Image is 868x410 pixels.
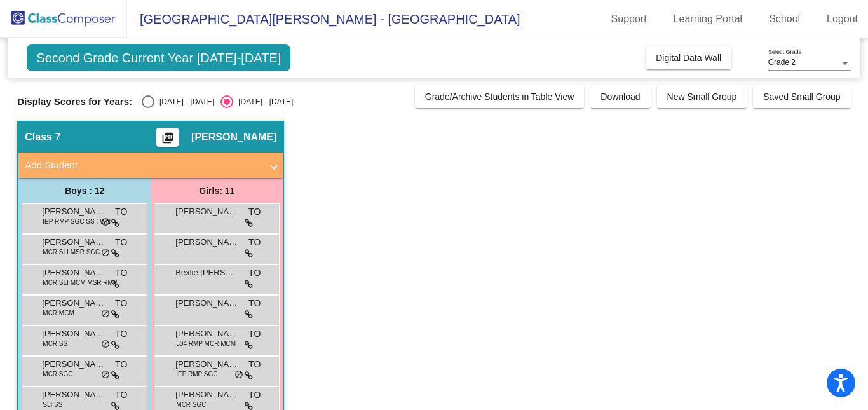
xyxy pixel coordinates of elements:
button: Digital Data Wall [646,46,731,69]
span: [PERSON_NAME] [42,205,105,218]
span: [PERSON_NAME] [175,205,239,218]
span: [PERSON_NAME] [42,358,105,371]
button: Download [590,85,650,108]
span: [PERSON_NAME] [42,266,105,279]
div: [DATE] - [DATE] [154,96,214,107]
span: do_not_disturb_alt [101,309,110,319]
span: TO [248,297,261,310]
span: TO [115,205,127,219]
span: Digital Data Wall [656,53,721,63]
span: [PERSON_NAME] [191,131,276,144]
button: Grade/Archive Students in Table View [415,85,585,108]
span: do_not_disturb_alt [101,217,110,228]
span: [GEOGRAPHIC_DATA][PERSON_NAME] - [GEOGRAPHIC_DATA] [127,9,520,29]
span: do_not_disturb_alt [101,339,110,350]
span: MCR MCM [43,308,74,318]
span: MCR SLI MCM MSR RMP [43,278,117,287]
mat-expansion-panel-header: Add Student [18,153,283,178]
mat-icon: picture_as_pdf [160,132,175,149]
span: TO [115,266,127,280]
span: MCR SLI MSR SGC [43,247,100,257]
span: Saved Small Group [763,92,840,102]
span: Grade/Archive Students in Table View [425,92,574,102]
span: Second Grade Current Year [DATE]-[DATE] [27,44,290,71]
span: MCR SS [43,339,67,348]
span: [PERSON_NAME] [175,297,239,310]
span: TO [115,327,127,341]
a: Logout [817,9,868,29]
span: [PERSON_NAME] [42,236,105,249]
span: MCR SGC [43,369,72,379]
span: TO [248,327,261,341]
span: do_not_disturb_alt [101,370,110,380]
span: TO [115,236,127,249]
span: TO [248,358,261,371]
a: School [759,9,810,29]
a: Learning Portal [663,9,753,29]
span: Download [600,92,640,102]
span: MCR SGC [176,400,206,409]
span: SLI SS [43,400,62,409]
span: [PERSON_NAME] [42,388,105,401]
span: 504 RMP MCR MCM [176,339,236,348]
button: Saved Small Group [753,85,850,108]
div: Girls: 11 [151,178,283,203]
span: IEP RMP SGC [176,369,217,379]
span: Bexlie [PERSON_NAME] [175,266,239,279]
button: New Small Group [657,85,747,108]
div: [DATE] - [DATE] [233,96,293,107]
span: [PERSON_NAME] [175,358,239,371]
span: Display Scores for Years: [17,96,132,107]
mat-radio-group: Select an option [142,95,293,108]
mat-panel-title: Add Student [25,158,261,173]
span: do_not_disturb_alt [234,370,243,380]
span: New Small Group [667,92,737,102]
span: [PERSON_NAME] [42,327,105,340]
span: TO [115,297,127,310]
span: TO [248,388,261,402]
span: TO [115,388,127,402]
span: do_not_disturb_alt [101,248,110,258]
span: TO [115,358,127,371]
button: Print Students Details [156,128,179,147]
span: Grade 2 [768,58,796,67]
span: [PERSON_NAME] [175,388,239,401]
span: [PERSON_NAME] [42,297,105,310]
div: Boys : 12 [18,178,151,203]
span: [PERSON_NAME] [175,327,239,340]
a: Support [601,9,657,29]
span: TO [248,236,261,249]
span: TO [248,266,261,280]
span: Class 7 [25,131,60,144]
span: TO [248,205,261,219]
span: [PERSON_NAME] [175,236,239,249]
span: IEP RMP SGC SS TWN [43,217,111,226]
